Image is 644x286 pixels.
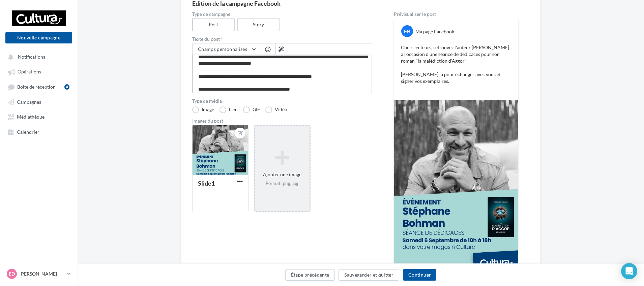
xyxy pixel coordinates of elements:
[237,18,280,31] label: Story
[192,106,214,113] label: Image
[243,106,260,113] label: GIF
[621,263,637,279] div: Open Intercom Messenger
[265,106,287,113] label: Vidéo
[18,54,45,60] span: Notifications
[4,96,74,108] a: Campagnes
[4,126,74,138] a: Calendrier
[403,269,436,281] button: Continuer
[401,25,413,37] div: FB
[4,65,74,77] a: Opérations
[20,271,64,277] p: [PERSON_NAME]
[5,267,72,280] a: ED [PERSON_NAME]
[401,44,511,91] p: Chers lecteurs, retrouvez l'auteur [PERSON_NAME] à l'occasion d'une séance de dédicaces pour son ...
[198,180,215,187] div: Slide1
[192,37,372,41] label: Texte du post *
[192,99,372,103] label: Type de média
[285,269,335,281] button: Étape précédente
[17,99,41,105] span: Campagnes
[17,114,45,120] span: Médiathèque
[4,81,74,93] a: Boîte de réception4
[192,0,529,6] div: Édition de la campagne Facebook
[415,28,454,35] div: Ma page Facebook
[198,46,247,52] span: Champs personnalisés
[64,84,69,90] div: 4
[17,129,39,135] span: Calendrier
[17,84,56,90] span: Boîte de réception
[219,106,238,113] label: Lien
[193,43,260,55] button: Champs personnalisés
[339,269,399,281] button: Sauvegarder et quitter
[4,110,74,123] a: Médiathèque
[18,69,41,75] span: Opérations
[4,51,71,63] button: Notifications
[192,119,372,123] div: Images du post
[192,12,372,17] label: Type de campagne
[9,271,15,277] span: ED
[192,18,235,31] label: Post
[5,32,72,43] button: Nouvelle campagne
[394,12,519,17] div: Prévisualiser le post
